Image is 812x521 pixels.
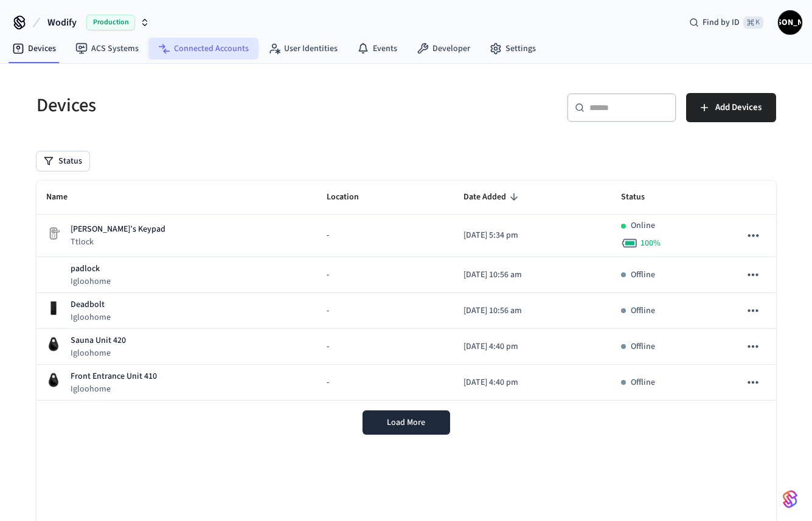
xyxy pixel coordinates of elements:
span: 100 % [640,237,661,249]
span: Name [46,188,83,207]
p: [PERSON_NAME]’s Keypad [71,223,165,236]
span: - [327,229,329,242]
p: Deadbolt [71,298,111,311]
span: Load More [387,416,425,429]
p: Sauna Unit 420 [71,334,126,347]
img: igloohome_igke [46,373,61,387]
span: Status [621,188,661,207]
span: Production [86,15,135,30]
p: Igloohome [71,275,111,288]
table: sticky table [36,181,776,401]
button: Load More [363,410,450,435]
button: Status [36,151,89,171]
a: Developer [407,38,480,60]
span: - [327,305,329,317]
img: igloohome_igke [46,337,61,351]
p: [DATE] 10:56 am [463,305,602,317]
button: Add Devices [686,93,776,122]
p: Igloohome [71,383,157,395]
p: [DATE] 4:40 pm [463,340,602,353]
p: Igloohome [71,311,111,323]
p: Offline [631,305,655,317]
span: - [327,340,329,353]
p: Ttlock [71,236,165,248]
a: Connected Accounts [148,38,259,60]
p: Offline [631,376,655,389]
p: Offline [631,269,655,281]
p: [DATE] 10:56 am [463,269,602,281]
span: - [327,376,329,389]
img: igloohome_deadbolt_2s [46,301,61,316]
p: Front Entrance Unit 410 [71,370,157,383]
span: Add Devices [715,100,762,116]
p: Offline [631,340,655,353]
img: SeamLogoGradient.69752ec5.svg [783,489,797,509]
p: [DATE] 4:40 pm [463,376,602,389]
div: Find by ID⌘ K [679,12,773,33]
span: Location [327,188,375,207]
span: Wodify [47,15,77,30]
img: Placeholder Lock Image [46,226,61,241]
a: User Identities [259,38,347,60]
span: - [327,269,329,281]
span: [PERSON_NAME] [779,12,801,33]
span: Date Added [463,188,522,207]
h5: Devices [36,93,399,118]
p: [DATE] 5:34 pm [463,229,602,242]
span: ⌘ K [743,16,763,29]
span: Find by ID [703,16,740,29]
p: Online [631,219,655,232]
a: ACS Systems [66,38,148,60]
a: Settings [480,38,546,60]
a: Events [347,38,407,60]
p: padlock [71,263,111,275]
p: Igloohome [71,347,126,359]
button: [PERSON_NAME] [778,10,802,35]
a: Devices [2,38,66,60]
